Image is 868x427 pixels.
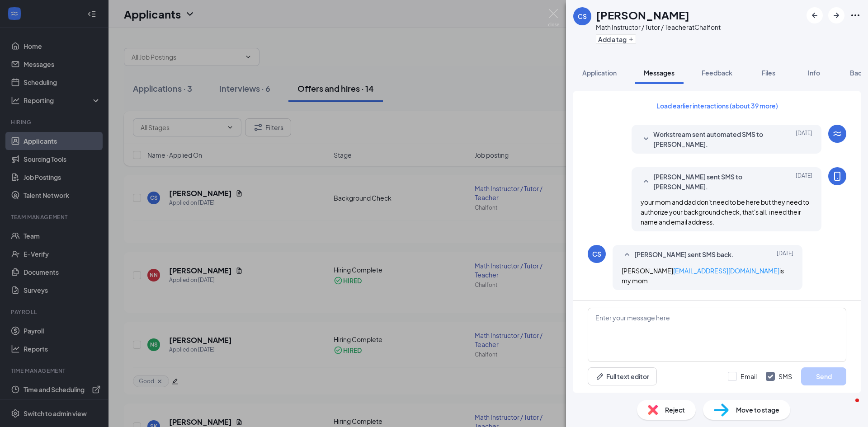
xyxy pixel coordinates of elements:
[592,249,601,258] div: CS
[595,372,604,381] svg: Pen
[634,249,734,260] span: [PERSON_NAME] sent SMS back.
[831,10,842,21] svg: ArrowRight
[702,69,732,77] span: Feedback
[653,172,772,192] span: [PERSON_NAME] sent SMS to [PERSON_NAME].
[808,69,820,77] span: Info
[796,129,812,149] span: [DATE]
[596,23,721,32] div: Math Instructor / Tutor / Teacher at Chalfont
[796,172,812,192] span: [DATE]
[673,267,779,275] a: [EMAIL_ADDRESS][DOMAIN_NAME]
[628,37,634,42] svg: Plus
[622,249,632,260] svg: SmallChevronUp
[596,34,636,44] button: PlusAdd a tag
[777,249,793,260] span: [DATE]
[832,128,843,139] svg: WorkstreamLogo
[641,134,651,145] svg: SmallChevronDown
[582,69,617,77] span: Application
[801,367,846,385] button: Send
[596,7,689,23] h1: [PERSON_NAME]
[653,129,772,149] span: Workstream sent automated SMS to [PERSON_NAME].
[809,10,820,21] svg: ArrowLeftNew
[641,176,651,187] svg: SmallChevronUp
[578,12,587,21] div: CS
[828,7,844,23] button: ArrowRight
[641,198,809,226] span: your mom and dad don't need to be here but they need to authorize your background check, that's a...
[649,99,786,113] button: Load earlier interactions (about 39 more)
[736,405,779,415] span: Move to stage
[588,367,657,385] button: Full text editorPen
[762,69,775,77] span: Files
[807,7,823,23] button: ArrowLeftNew
[837,396,859,418] iframe: Intercom live chat
[850,10,861,21] svg: Ellipses
[665,405,685,415] span: Reject
[832,171,843,182] svg: MobileSms
[644,69,675,77] span: Messages
[622,267,784,285] span: [PERSON_NAME] is my mom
